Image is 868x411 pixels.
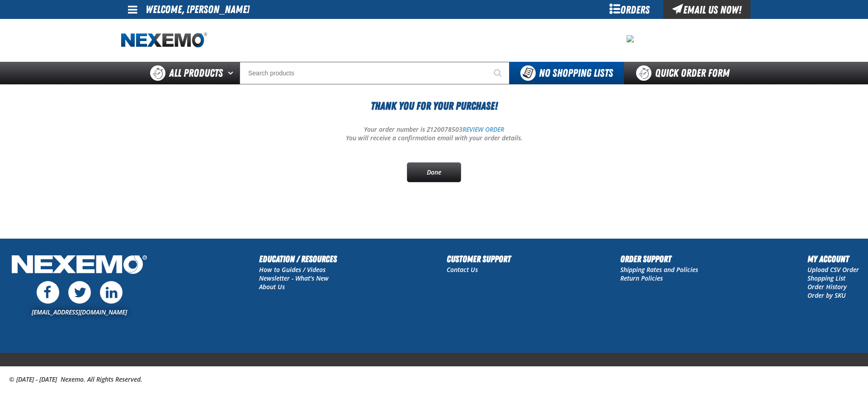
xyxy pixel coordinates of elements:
[259,265,325,274] a: How to Guides / Videos
[620,252,698,266] h2: Order Support
[509,62,624,84] button: You do not have available Shopping Lists. Open to Create a New List
[407,162,461,182] a: Done
[121,32,207,48] img: Nexemo logo
[121,125,747,134] p: Your order number is Z120078503
[447,252,511,266] h2: Customer Support
[539,67,613,79] span: No Shopping Lists
[807,274,845,282] a: Shopping List
[259,252,337,266] h2: Education / Resources
[620,274,663,282] a: Return Policies
[240,62,509,84] input: Search
[807,265,859,274] a: Upload CSV Order
[121,134,747,143] p: You will receive a confirmation email with your order details.
[169,65,223,81] span: All Products
[807,291,846,300] a: Order by SKU
[462,125,504,134] a: REVIEW ORDER
[32,308,127,316] a: [EMAIL_ADDRESS][DOMAIN_NAME]
[627,35,634,42] img: 8c87bc8bf9104322ccb3e1420f302a94.jpeg
[487,62,509,84] button: Start Searching
[259,274,329,282] a: Newsletter - What's New
[807,252,859,266] h2: My Account
[624,62,746,84] a: Quick Order Form
[259,282,285,291] a: About Us
[807,282,847,291] a: Order History
[225,62,240,84] button: Open All Products pages
[9,252,150,279] img: Nexemo Logo
[447,265,478,274] a: Contact Us
[121,32,207,48] a: Home
[620,265,698,274] a: Shipping Rates and Policies
[121,98,747,114] h1: Thank You For Your Purchase!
